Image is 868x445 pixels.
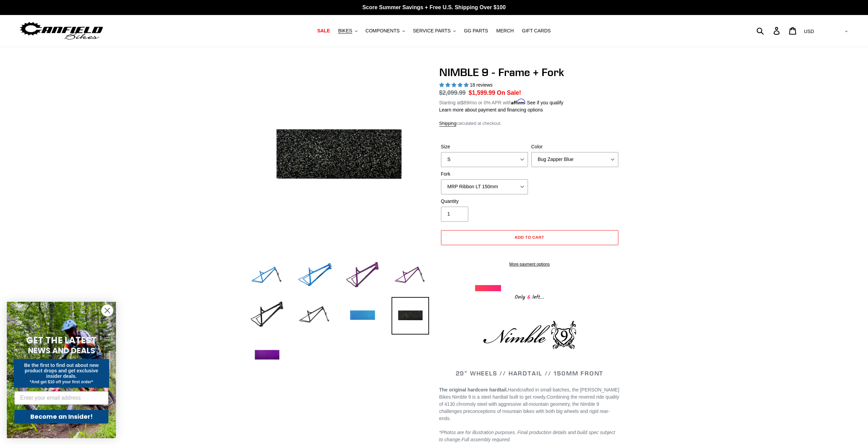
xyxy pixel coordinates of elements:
[439,121,457,127] a: Shipping
[456,369,604,377] span: 29" WHEELS // HARDTAIL // 150MM FRONT
[338,28,352,34] span: BIKES
[511,99,526,105] span: Affirm
[314,26,333,35] a: SALE
[317,28,330,34] span: SALE
[439,430,615,442] em: *Photos are for illustration purposes. Final production details and build spec subject to change.
[26,334,97,346] span: GET THE LATEST
[493,26,517,35] a: MERCH
[439,98,563,106] p: Starting at /mo or 0% APR with .
[439,120,620,127] div: calculated at checkout.
[439,82,470,88] span: 4.89 stars
[531,143,618,150] label: Color
[335,26,361,35] button: BIKES
[14,410,108,424] button: Become an Insider!
[439,394,619,421] span: Combining the revered ride quality of 4130 chromoly steel with aggressive all-mountain geometry, ...
[460,26,491,35] a: GG PARTS
[518,26,554,35] a: GIFT CARDS
[515,235,544,240] span: Add to cart
[441,198,528,205] label: Quantity
[760,23,778,38] input: Search
[496,28,514,34] span: MERCH
[392,257,429,295] img: Load image into Gallery viewer, NIMBLE 9 - Frame + Fork
[30,380,93,384] span: *And get $10 off your first order*
[392,297,429,335] img: Load image into Gallery viewer, NIMBLE 9 - Frame + Fork
[101,305,113,316] button: Close dialog
[344,257,381,295] img: Load image into Gallery viewer, NIMBLE 9 - Frame + Fork
[410,26,459,35] button: SERVICE PARTS
[469,89,495,96] span: $1,599.99
[441,143,528,150] label: Size
[470,82,492,88] span: 18 reviews
[439,387,508,392] strong: The original hardcore hardtail.
[439,89,466,96] s: $2,099.99
[439,107,543,113] a: Learn more about payment and financing options
[248,337,286,374] img: Load image into Gallery viewer, NIMBLE 9 - Frame + Fork
[439,387,619,400] span: Handcrafted in small batches, the [PERSON_NAME] Bikes Nimble 9 is a steel hardtail built to get r...
[439,66,620,79] h1: NIMBLE 9 - Frame + Fork
[525,293,532,301] span: 6
[28,345,95,356] span: NEWS AND DEALS
[527,100,563,105] a: See if you qualify - Learn more about Affirm Financing (opens in modal)
[461,437,511,442] span: Full assembly required.
[464,28,488,34] span: GG PARTS
[344,297,381,335] img: Load image into Gallery viewer, NIMBLE 9 - Frame + Fork
[366,28,400,34] span: COMPONENTS
[296,257,334,295] img: Load image into Gallery viewer, NIMBLE 9 - Frame + Fork
[461,100,469,105] span: $89
[441,170,528,178] label: Fork
[24,362,99,379] span: Be the first to find out about new product drops and get exclusive insider deals.
[248,297,286,335] img: Load image into Gallery viewer, NIMBLE 9 - Frame + Fork
[441,230,618,245] button: Add to cart
[296,297,334,335] img: Load image into Gallery viewer, NIMBLE 9 - Frame + Fork
[475,291,584,302] div: Only left...
[14,391,108,405] input: Enter your email address
[441,261,618,267] a: More payment options
[19,20,104,42] img: Canfield Bikes
[248,257,286,295] img: Load image into Gallery viewer, NIMBLE 9 - Frame + Fork
[522,28,551,34] span: GIFT CARDS
[362,26,408,35] button: COMPONENTS
[413,28,451,34] span: SERVICE PARTS
[497,88,521,97] span: On Sale!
